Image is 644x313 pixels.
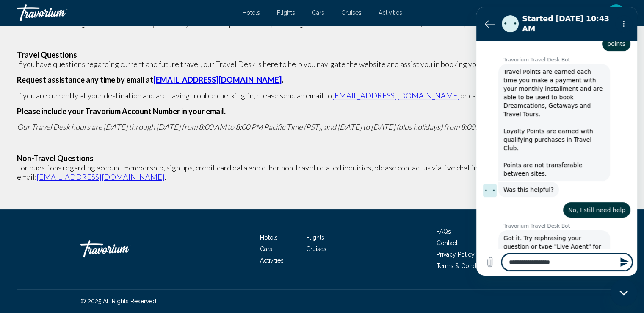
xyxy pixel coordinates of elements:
iframe: Button to launch messaging window, conversation in progress [610,279,637,306]
a: Cars [260,246,272,252]
p: If you are currently at your destination and are having trouble checking-in, please send an email... [17,91,627,100]
a: [EMAIL_ADDRESS][DOMAIN_NAME] [153,75,282,84]
a: Flights [277,9,295,16]
iframe: Messaging window [476,7,637,276]
a: Activities [260,257,284,264]
a: Privacy Policy [437,251,475,258]
p: If you have questions regarding current and future travel, our Travel Desk is here to help you na... [17,59,627,69]
b: Please include your Travorium Account Number in your email. [17,106,226,116]
a: Activities [379,9,402,16]
a: Cruises [341,9,362,16]
a: Hotels [242,9,260,16]
a: Cars [312,9,324,16]
a: Hotels [260,234,278,241]
strong: Non-Travel Questions [17,154,94,163]
a: Travorium [17,4,234,21]
em: Our Travel Desk hours are [DATE] through [DATE] from 8:00 AM to 8:00 PM Pacific Time (PST), and [... [17,122,585,131]
a: [EMAIL_ADDRESS][DOMAIN_NAME] [36,172,165,182]
a: Flights [306,234,324,241]
p: For questions regarding account membership, sign ups, credit card data and other non-travel relat... [17,163,627,182]
a: Contact [437,240,458,246]
a: FAQs [437,228,451,235]
a: [EMAIL_ADDRESS][DOMAIN_NAME] [332,91,460,100]
strong: Travel Questions [17,50,77,59]
button: User Menu [605,4,627,22]
a: Cruises [306,246,326,252]
strong: Request assistance any time by email at . [17,75,283,84]
span: © 2025 All Rights Reserved. [80,298,158,305]
a: Travorium [80,236,165,262]
a: Terms & Conditions [437,263,491,269]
